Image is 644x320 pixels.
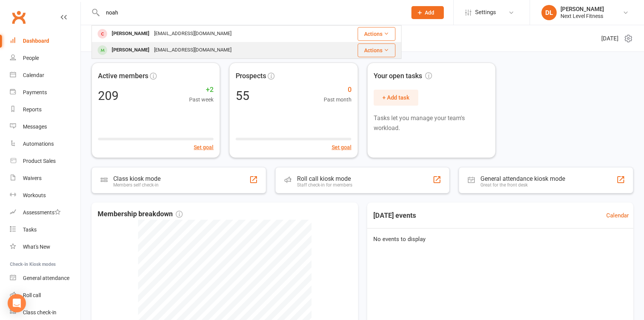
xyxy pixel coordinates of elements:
[297,175,352,182] div: Roll call kiosk mode
[297,182,352,188] div: Staff check-in for members
[560,13,604,19] div: Next Level Fitness
[113,182,161,188] div: Members self check-in
[10,287,80,304] a: Roll call
[98,71,148,82] span: Active members
[109,45,152,56] div: [PERSON_NAME]
[10,84,80,101] a: Payments
[189,95,214,104] span: Past week
[113,175,161,182] div: Class kiosk mode
[23,106,42,113] div: Reports
[194,143,214,151] button: Set goal
[560,6,604,13] div: [PERSON_NAME]
[606,211,629,220] a: Calendar
[23,192,46,198] div: Workouts
[23,275,69,281] div: General attendance
[480,175,565,182] div: General attendance kiosk mode
[8,294,26,312] div: Open Intercom Messenger
[332,143,352,151] button: Set goal
[23,38,49,44] div: Dashboard
[541,5,557,20] div: DL
[374,71,432,82] span: Your open tasks
[98,90,119,102] div: 209
[236,71,266,82] span: Prospects
[10,118,80,135] a: Messages
[411,6,444,19] button: Add
[23,55,39,61] div: People
[23,227,37,233] div: Tasks
[100,7,401,18] input: Search...
[109,28,152,39] div: [PERSON_NAME]
[23,244,50,250] div: What's New
[9,8,28,27] a: Clubworx
[601,34,618,43] span: [DATE]
[10,135,80,153] a: Automations
[10,238,80,256] a: What's New
[23,89,47,95] div: Payments
[152,28,234,39] div: [EMAIL_ADDRESS][DOMAIN_NAME]
[475,4,496,21] span: Settings
[23,292,41,298] div: Roll call
[324,95,352,104] span: Past month
[364,228,637,250] div: No events to display
[10,32,80,50] a: Dashboard
[10,221,80,238] a: Tasks
[236,90,249,102] div: 55
[23,309,56,315] div: Class check-in
[10,153,80,170] a: Product Sales
[10,50,80,67] a: People
[374,113,489,133] p: Tasks let you manage your team's workload.
[23,72,44,78] div: Calendar
[23,209,61,215] div: Assessments
[10,270,80,287] a: General attendance kiosk mode
[425,10,434,16] span: Add
[23,158,56,164] div: Product Sales
[324,84,352,95] span: 0
[358,43,395,57] button: Actions
[358,27,395,41] button: Actions
[10,204,80,221] a: Assessments
[10,67,80,84] a: Calendar
[189,84,214,95] span: +2
[10,101,80,118] a: Reports
[374,90,418,106] button: + Add task
[367,209,422,222] h3: [DATE] events
[23,124,47,130] div: Messages
[10,187,80,204] a: Workouts
[23,141,54,147] div: Automations
[152,45,234,56] div: [EMAIL_ADDRESS][DOMAIN_NAME]
[98,209,183,220] span: Membership breakdown
[23,175,42,181] div: Waivers
[10,170,80,187] a: Waivers
[480,182,565,188] div: Great for the front desk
